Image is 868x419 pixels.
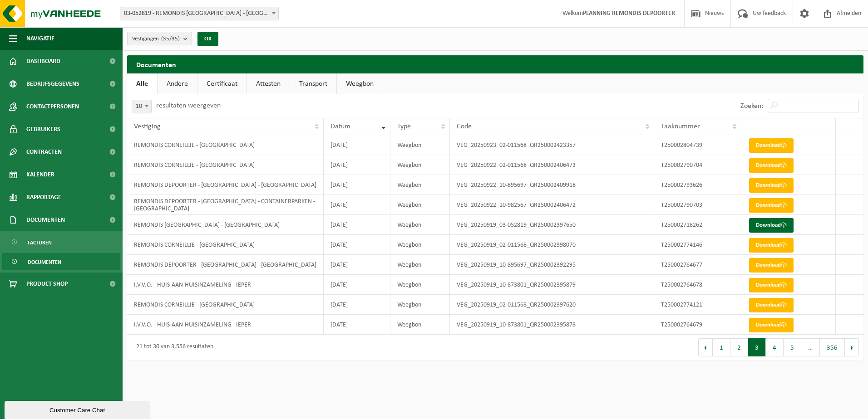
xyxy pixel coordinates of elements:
td: [DATE] [324,255,390,275]
span: 03-052819 - REMONDIS WEST-VLAANDEREN - OOSTENDE [120,7,278,20]
td: REMONDIS [GEOGRAPHIC_DATA] - [GEOGRAPHIC_DATA] [127,215,324,235]
td: REMONDIS DEPOORTER - [GEOGRAPHIC_DATA] - CONTAINERPARKEN - [GEOGRAPHIC_DATA] [127,195,324,215]
button: 356 [820,338,845,356]
td: T250002790703 [654,195,741,215]
a: Attesten [247,73,290,94]
span: Dashboard [26,50,60,73]
a: Download [749,278,794,292]
span: Bedrijfsgegevens [26,73,79,95]
a: Facturen [2,234,120,251]
td: VEG_20250919_10-895697_QR250002392295 [450,255,654,275]
td: Weegbon [390,195,449,215]
button: Previous [698,338,713,356]
td: [DATE] [324,175,390,195]
a: Andere [158,73,197,94]
td: I.V.V.O. - HUIS-AAN-HUISINZAMELING - IEPER [127,315,324,335]
td: VEG_20250923_02-011568_QR250002423357 [450,135,654,155]
td: VEG_20250919_02-011568_QR250002397620 [450,295,654,315]
td: Weegbon [390,175,449,195]
strong: PLANNING REMONDIS DEPOORTER [583,10,675,17]
td: Weegbon [390,215,449,235]
button: 3 [748,338,766,356]
td: REMONDIS CORNEILLIE - [GEOGRAPHIC_DATA] [127,155,324,175]
a: Download [749,258,794,273]
span: 10 [132,100,151,113]
td: T250002793626 [654,175,741,195]
a: Documenten [2,253,120,270]
td: REMONDIS DEPOORTER - [GEOGRAPHIC_DATA] - [GEOGRAPHIC_DATA] [127,255,324,275]
span: Vestiging [134,123,161,130]
td: T250002718262 [654,215,741,235]
button: 5 [784,338,801,356]
label: resultaten weergeven [156,102,221,109]
td: [DATE] [324,135,390,155]
td: VEG_20250919_10-873801_QR250002395878 [450,315,654,335]
td: [DATE] [324,155,390,175]
td: REMONDIS CORNEILLIE - [GEOGRAPHIC_DATA] [127,295,324,315]
button: OK [197,32,218,46]
label: Zoeken: [740,102,763,110]
td: VEG_20250922_02-011568_QR250002406473 [450,155,654,175]
td: REMONDIS CORNEILLIE - [GEOGRAPHIC_DATA] [127,135,324,155]
span: Facturen [28,234,52,251]
td: T250002764679 [654,315,741,335]
td: T250002804739 [654,135,741,155]
span: Code [457,123,472,130]
span: 10 [132,100,152,113]
a: Alle [127,73,157,94]
span: Taaknummer [661,123,700,130]
td: [DATE] [324,215,390,235]
td: T250002774146 [654,235,741,255]
td: VEG_20250922_10-982567_QR250002406472 [450,195,654,215]
button: Vestigingen(35/35) [127,32,192,45]
td: VEG_20250919_02-011568_QR250002398070 [450,235,654,255]
td: Weegbon [390,135,449,155]
td: T250002790704 [654,155,741,175]
button: Next [845,338,859,356]
td: VEG_20250919_10-873801_QR250002395879 [450,275,654,295]
button: 4 [766,338,784,356]
td: I.V.V.O. - HUIS-AAN-HUISINZAMELING - IEPER [127,275,324,295]
td: REMONDIS DEPOORTER - [GEOGRAPHIC_DATA] - [GEOGRAPHIC_DATA] [127,175,324,195]
a: Download [749,318,794,332]
td: T250002764677 [654,255,741,275]
td: T250002774121 [654,295,741,315]
td: Weegbon [390,235,449,255]
a: Download [749,178,794,193]
td: VEG_20250922_10-895697_QR250002409918 [450,175,654,195]
span: Documenten [26,209,65,231]
td: [DATE] [324,275,390,295]
a: Download [749,218,794,233]
span: … [801,338,820,356]
span: Type [397,123,411,130]
td: [DATE] [324,315,390,335]
td: Weegbon [390,295,449,315]
span: Datum [330,123,350,130]
a: Transport [290,73,336,94]
td: Weegbon [390,315,449,335]
td: [DATE] [324,195,390,215]
a: Download [749,298,794,312]
button: 2 [730,338,748,356]
span: Kalender [26,163,54,186]
span: Product Shop [26,273,68,295]
span: Contactpersonen [26,95,79,118]
span: Navigatie [26,27,54,50]
td: Weegbon [390,155,449,175]
count: (35/35) [161,36,180,42]
td: VEG_20250919_03-052819_QR250002397650 [450,215,654,235]
a: Certificaat [197,73,247,94]
h2: Documenten [127,55,863,73]
div: 21 tot 30 van 3,556 resultaten [132,339,213,356]
a: Download [749,238,794,253]
a: Download [749,198,794,213]
td: Weegbon [390,275,449,295]
span: Contracten [26,141,62,163]
span: Gebruikers [26,118,60,141]
td: [DATE] [324,295,390,315]
iframe: chat widget [5,399,152,419]
td: [DATE] [324,235,390,255]
td: T250002764678 [654,275,741,295]
a: Download [749,158,794,173]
